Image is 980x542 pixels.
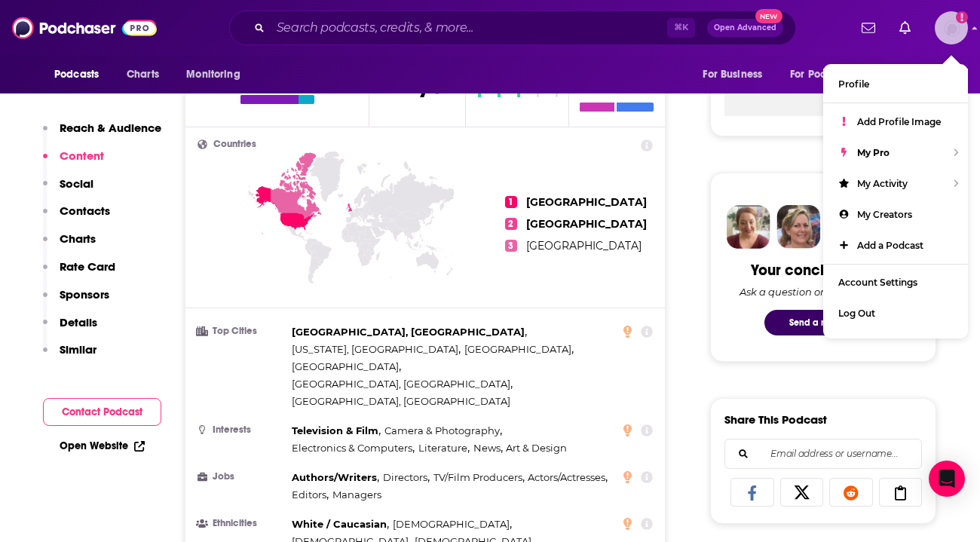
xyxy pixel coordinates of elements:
[714,24,776,32] span: Open Advanced
[505,218,517,230] span: 2
[292,378,510,390] span: [GEOGRAPHIC_DATA], [GEOGRAPHIC_DATA]
[12,14,157,42] img: Podchaser - Follow, Share and Rate Podcasts
[60,176,93,191] p: Social
[464,343,571,355] span: [GEOGRAPHIC_DATA]
[393,516,512,533] span: ,
[776,205,820,249] img: Barbara Profile
[929,461,965,497] div: Open Intercom Messenger
[528,469,608,486] span: ,
[43,287,109,315] button: Sponsors
[384,424,500,436] span: Camera & Photography
[764,310,882,335] button: Send a message
[464,341,574,358] span: ,
[292,424,378,436] span: Television & Film
[790,64,862,85] span: For Podcasters
[213,139,256,149] span: Countries
[117,60,168,89] a: Charts
[384,422,502,439] span: ,
[292,375,513,393] span: ,
[956,11,968,23] svg: Add a profile image
[43,259,115,287] button: Rate Card
[823,106,968,137] a: Add Profile Image
[823,69,968,100] a: Profile
[292,343,458,355] span: [US_STATE], [GEOGRAPHIC_DATA]
[43,231,96,259] button: Charts
[879,478,923,507] a: Copy Link
[292,326,525,338] span: [GEOGRAPHIC_DATA], [GEOGRAPHIC_DATA]
[433,471,522,483] span: TV/Film Producers
[823,199,968,230] a: My Creators
[470,71,488,95] span: $
[780,478,824,507] a: Share on X/Twitter
[60,342,96,357] p: Similar
[292,358,401,375] span: ,
[383,469,430,486] span: ,
[506,442,567,454] span: Art & Design
[43,342,96,370] button: Similar
[43,176,93,204] button: Social
[292,323,527,341] span: ,
[43,204,110,231] button: Contacts
[176,60,259,89] button: open menu
[292,360,399,372] span: [GEOGRAPHIC_DATA]
[473,442,501,454] span: News
[198,519,286,528] h3: Ethnicities
[60,287,109,302] p: Sponsors
[198,326,286,336] h3: Top Cities
[186,64,240,85] span: Monitoring
[271,16,667,40] input: Search podcasts, credits, & more...
[292,469,379,486] span: ,
[43,149,104,176] button: Content
[60,315,97,329] p: Details
[43,121,161,149] button: Reach & Audience
[473,439,503,457] span: ,
[857,116,941,127] span: Add Profile Image
[292,395,510,407] span: [GEOGRAPHIC_DATA], [GEOGRAPHIC_DATA]
[857,240,923,251] span: Add a Podcast
[383,471,427,483] span: Directors
[489,71,507,95] span: $
[292,442,412,454] span: Electronics & Computers
[547,71,565,95] span: $
[724,439,922,469] div: Search followers
[528,471,605,483] span: Actors/Actresses
[60,149,104,163] p: Content
[935,11,968,44] span: Logged in as raevotta
[692,60,781,89] button: open menu
[505,240,517,252] span: 3
[707,19,783,37] button: Open AdvancedNew
[667,18,695,38] span: ⌘ K
[829,478,873,507] a: Share on Reddit
[838,277,917,288] span: Account Settings
[198,472,286,482] h3: Jobs
[740,286,907,298] div: Ask a question or make a request.
[526,195,647,209] span: [GEOGRAPHIC_DATA]
[526,217,647,231] span: [GEOGRAPHIC_DATA]
[44,60,118,89] button: open menu
[292,341,461,358] span: ,
[418,442,467,454] span: Literature
[881,60,936,89] button: open menu
[54,64,99,85] span: Podcasts
[292,488,326,501] span: Editors
[528,71,546,95] span: $
[43,398,161,426] button: Contact Podcast
[935,11,968,44] button: Show profile menu
[823,64,968,338] ul: Show profile menu
[935,11,968,44] img: User Profile
[60,439,145,452] a: Open Website
[751,261,896,280] div: Your concierge team
[229,11,796,45] div: Search podcasts, credits, & more...
[60,259,115,274] p: Rate Card
[433,469,525,486] span: ,
[198,425,286,435] h3: Interests
[127,64,159,85] span: Charts
[526,239,642,253] span: [GEOGRAPHIC_DATA]
[505,196,517,208] span: 1
[332,488,381,501] span: Managers
[857,147,890,158] span: My Pro
[838,78,869,90] span: Profile
[292,471,377,483] span: Authors/Writers
[509,71,527,95] span: $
